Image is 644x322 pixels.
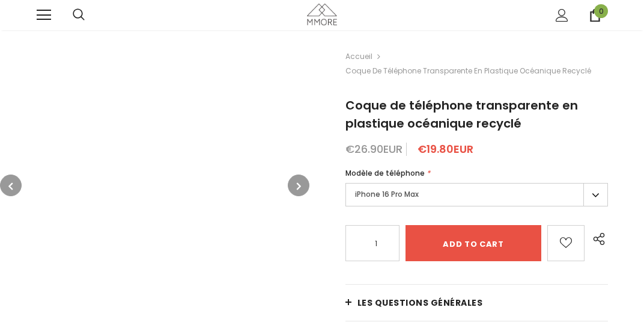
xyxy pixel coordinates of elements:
img: Cas MMORE [307,4,337,25]
a: Accueil [345,49,372,64]
span: Coque de téléphone transparente en plastique océanique recyclé [345,97,578,132]
span: €26.90EUR [345,141,402,156]
span: €19.80EUR [418,141,473,156]
span: Coque de téléphone transparente en plastique océanique recyclé [345,64,591,78]
span: Modèle de téléphone [345,168,425,178]
input: Add to cart [406,225,542,261]
span: 0 [594,4,608,18]
label: iPhone 16 Pro Max [345,183,608,206]
a: 0 [589,9,601,22]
